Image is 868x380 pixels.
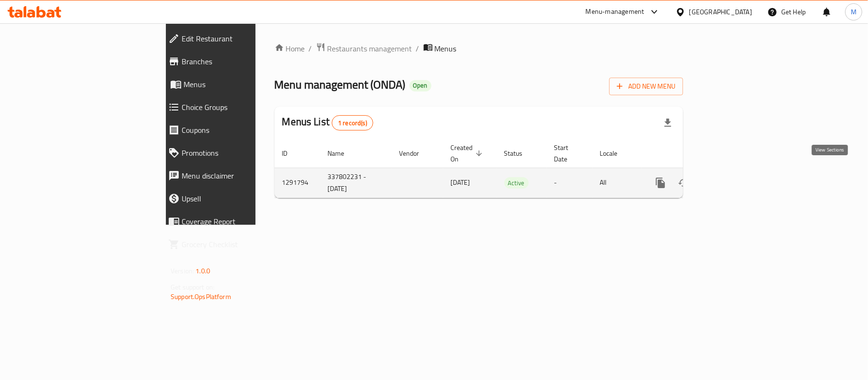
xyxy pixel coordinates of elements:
[182,124,303,136] span: Coupons
[161,119,311,141] a: Coupons
[171,290,231,303] a: Support.OpsPlatform
[399,148,432,159] span: Vendor
[649,171,672,194] button: more
[609,78,683,95] button: Add New Menu
[182,33,303,44] span: Edit Restaurant
[656,111,679,134] div: Export file
[161,27,311,50] a: Edit Restaurant
[161,141,311,164] a: Promotions
[161,50,311,73] a: Branches
[554,142,581,165] span: Start Date
[275,42,683,55] nav: breadcrumb
[182,147,303,159] span: Promotions
[171,281,214,293] span: Get support on:
[451,176,470,189] span: [DATE]
[161,164,311,187] a: Menu disclaimer
[320,168,392,198] td: 337802231 - [DATE]
[182,193,303,204] span: Upsell
[275,139,748,198] table: enhanced table
[161,73,311,96] a: Menus
[689,7,752,17] div: [GEOGRAPHIC_DATA]
[282,148,300,159] span: ID
[332,119,373,128] span: 1 record(s)
[416,43,419,54] li: /
[182,239,303,250] span: Grocery Checklist
[851,7,857,17] span: M
[161,96,311,119] a: Choice Groups
[182,56,303,67] span: Branches
[328,148,357,159] span: Name
[171,265,194,277] span: Version:
[195,265,210,277] span: 1.0.0
[586,6,644,18] div: Menu-management
[435,43,457,54] span: Menus
[282,115,373,130] h2: Menus List
[409,80,431,91] div: Open
[184,79,303,90] span: Menus
[409,81,431,90] span: Open
[451,142,485,165] span: Created On
[332,115,373,130] div: Total records count
[275,74,406,95] span: Menu management ( ONDA )
[617,80,675,92] span: Add New Menu
[504,178,529,189] span: Active
[161,187,311,210] a: Upsell
[182,101,303,113] span: Choice Groups
[642,139,748,168] th: Actions
[182,216,303,227] span: Coverage Report
[547,168,592,198] td: -
[182,170,303,181] span: Menu disclaimer
[161,210,311,233] a: Coverage Report
[672,171,695,194] button: Change Status
[161,233,311,256] a: Grocery Checklist
[600,148,630,159] span: Locale
[592,168,642,198] td: All
[504,148,535,159] span: Status
[316,42,412,55] a: Restaurants management
[327,43,412,54] span: Restaurants management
